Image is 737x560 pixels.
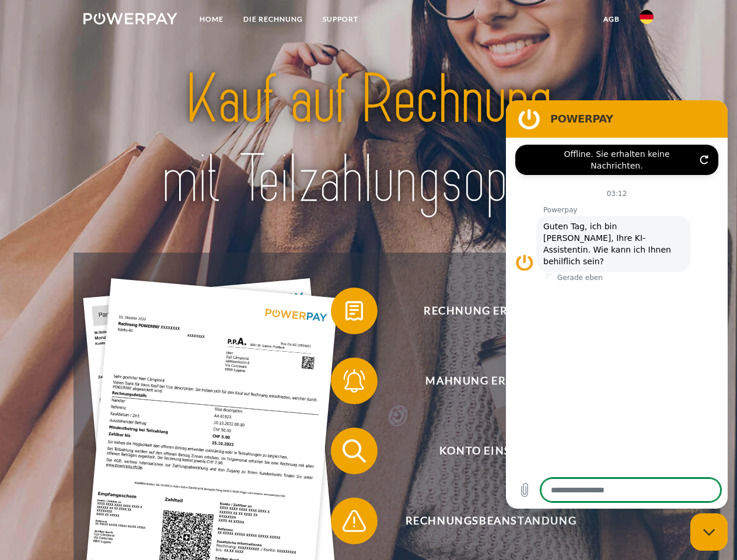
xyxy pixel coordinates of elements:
[233,9,313,30] a: DIE RECHNUNG
[348,288,634,334] span: Rechnung erhalten?
[340,436,369,466] img: qb_search.svg
[331,498,634,544] button: Rechnungsbeanstandung
[348,498,634,544] span: Rechnungsbeanstandung
[340,506,369,535] img: qb_warning.svg
[313,9,368,30] a: SUPPORT
[190,9,233,30] a: Home
[593,9,630,30] a: agb
[331,288,634,334] button: Rechnung erhalten?
[340,366,369,395] img: qb_bell.svg
[348,358,634,404] span: Mahnung erhalten?
[331,428,634,474] button: Konto einsehen
[331,358,634,404] button: Mahnung erhalten?
[690,513,728,551] iframe: Schaltfläche zum Öffnen des Messaging-Fensters; Konversation läuft
[340,296,369,325] img: qb_bill.svg
[506,100,728,509] iframe: Messaging-Fenster
[640,10,654,24] img: de
[83,13,177,24] img: logo-powerpay-white.svg
[348,428,634,474] span: Konto einsehen
[111,56,626,223] img: title-powerpay_de.svg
